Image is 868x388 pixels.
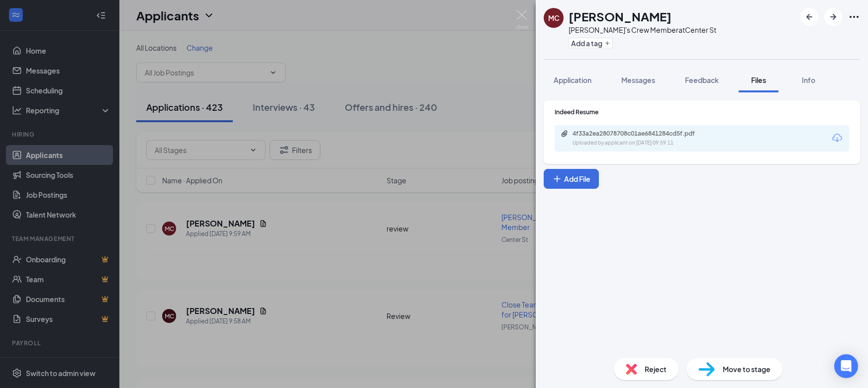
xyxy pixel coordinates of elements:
[751,76,766,84] span: Files
[569,8,672,25] h1: [PERSON_NAME]
[848,11,860,23] svg: Ellipses
[802,76,815,84] span: Info
[645,364,667,375] span: Reject
[573,139,722,147] div: Uploaded by applicant on [DATE] 09:59:11
[723,364,771,375] span: Move to stage
[561,130,722,147] a: Paperclip4f33a2ea28078708c01ae6841284cd5f.pdfUploaded by applicant on [DATE] 09:59:11
[824,8,842,26] button: ArrowRight
[685,76,719,84] span: Feedback
[573,130,712,138] div: 4f33a2ea28078708c01ae6841284cd5f.pdf
[831,132,843,144] svg: Download
[548,13,560,23] div: MC
[552,174,562,184] svg: Plus
[803,11,815,23] svg: ArrowLeftNew
[555,108,849,116] div: Indeed Resume
[604,40,610,46] svg: Plus
[827,11,839,23] svg: ArrowRight
[544,169,599,189] button: Add FilePlus
[834,354,858,378] div: Open Intercom Messenger
[569,25,716,35] div: [PERSON_NAME]'s Crew Member at Center St
[561,130,569,138] svg: Paperclip
[569,38,613,48] button: PlusAdd a tag
[800,8,818,26] button: ArrowLeftNew
[554,76,591,84] span: Application
[621,76,655,84] span: Messages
